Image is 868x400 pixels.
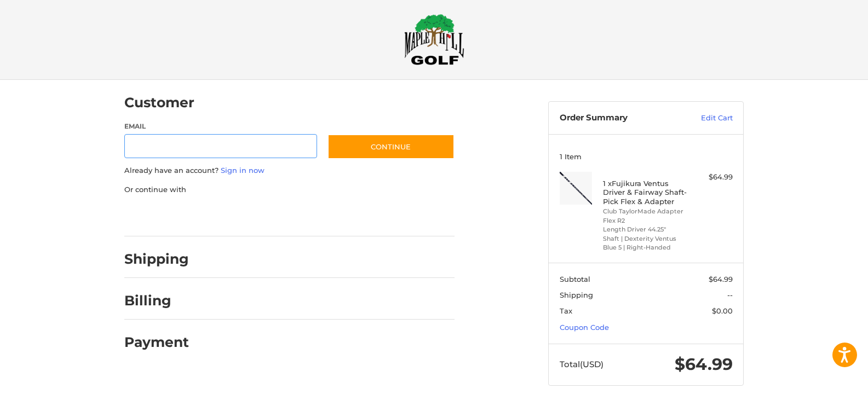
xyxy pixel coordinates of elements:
[603,179,687,206] h4: 1 x Fujikura Ventus Driver & Fairway Shaft- Pick Flex & Adapter
[121,206,203,225] iframe: PayPal-paypal
[124,251,189,268] h2: Shipping
[603,207,687,216] li: Club TaylorMade Adapter
[727,291,733,299] span: --
[689,172,733,183] div: $64.99
[709,275,733,283] span: $64.99
[214,206,296,225] iframe: PayPal-paylater
[124,184,455,195] p: Or continue with
[560,359,603,369] span: Total (USD)
[124,334,189,351] h2: Payment
[603,225,687,234] li: Length Driver 44.25"
[560,113,677,124] h3: Order Summary
[675,354,733,374] span: $64.99
[124,121,317,131] label: Email
[307,206,389,225] iframe: PayPal-venmo
[603,234,687,252] li: Shaft | Dexterity Ventus Blue 5 | Right-Handed
[560,275,590,283] span: Subtotal
[677,113,733,124] a: Edit Cart
[124,165,455,176] p: Already have an account?
[124,292,188,309] h2: Billing
[560,152,733,161] h3: 1 Item
[124,94,194,111] h2: Customer
[560,306,572,315] span: Tax
[404,14,464,65] img: Maple Hill Golf
[560,323,609,332] a: Coupon Code
[327,134,455,159] button: Continue
[712,306,733,315] span: $0.00
[603,216,687,225] li: Flex R2
[560,291,593,299] span: Shipping
[221,166,265,175] a: Sign in now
